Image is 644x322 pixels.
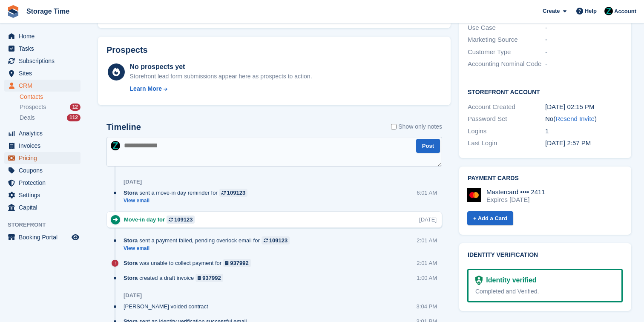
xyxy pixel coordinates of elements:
div: sent a payment failed, pending overlock email for [124,236,294,244]
div: - [545,23,623,33]
div: Logins [468,126,545,136]
div: Move-in day for [124,216,199,224]
a: menu [4,231,80,243]
a: Resend Invite [555,115,595,122]
h2: Identity verification [468,252,623,259]
span: Sites [19,67,70,79]
span: Analytics [19,127,70,139]
div: - [545,35,623,45]
input: Show only notes [391,122,397,131]
a: menu [4,55,80,67]
a: Deals 112 [20,113,80,122]
div: No [545,114,623,124]
span: Stora [124,274,138,282]
a: menu [4,189,80,201]
div: Password Set [468,114,545,124]
span: CRM [19,80,70,92]
span: ( ) [553,115,597,122]
h2: Storefront Account [468,87,623,96]
span: Stora [124,259,138,267]
div: Expires [DATE] [486,196,545,204]
span: Subscriptions [19,55,70,67]
img: stora-icon-8386f47178a22dfd0bd8f6a31ec36ba5ce8667c1dd55bd0f319d3a0aa187defe.svg [7,5,20,18]
a: Preview store [70,232,80,242]
div: 112 [67,114,80,121]
h2: Payment cards [468,175,623,182]
a: menu [4,164,80,176]
div: [PERSON_NAME] voided contract [124,302,213,310]
div: 12 [70,103,80,111]
span: Settings [19,189,70,201]
a: menu [4,127,80,139]
a: 937992 [223,259,251,267]
div: Accounting Nominal Code [468,59,545,69]
div: was unable to collect payment for [124,259,255,267]
a: menu [4,177,80,189]
a: + Add a Card [467,211,513,225]
div: 937992 [230,259,248,267]
div: - [545,59,623,69]
div: 937992 [202,274,221,282]
div: Account Created [468,102,545,112]
a: 109123 [167,216,195,224]
time: 2025-09-27 13:57:15 UTC [545,139,591,147]
img: Zain Sarwar [604,7,613,15]
a: menu [4,30,80,42]
a: menu [4,201,80,213]
span: Booking Portal [19,231,70,243]
a: 109123 [219,189,247,197]
span: Storefront [8,221,85,229]
a: menu [4,43,80,55]
label: Show only notes [391,122,442,131]
div: Use Case [468,23,545,33]
span: Stora [124,189,138,197]
div: Mastercard •••• 2411 [486,188,545,196]
span: Protection [19,177,70,189]
span: Deals [20,114,35,122]
div: - [545,47,623,57]
div: 1:00 AM [417,274,437,282]
a: 109123 [262,236,290,244]
div: Learn More [130,84,162,93]
span: Prospects [20,103,46,111]
img: Identity Verification Ready [475,276,483,285]
h2: Timeline [106,122,141,132]
a: Storage Time [23,4,73,18]
div: Completed and Verified. [475,287,615,296]
span: Tasks [19,43,70,55]
a: Learn More [130,84,312,93]
div: Customer Type [468,47,545,57]
a: Prospects 12 [20,103,80,112]
div: sent a move-in day reminder for [124,189,252,197]
a: View email [124,197,252,204]
a: menu [4,152,80,164]
a: menu [4,80,80,92]
a: menu [4,140,80,152]
div: Marketing Source [468,35,545,45]
div: 2:01 AM [417,236,437,244]
a: View email [124,245,294,252]
span: Capital [19,201,70,213]
div: No prospects yet [130,62,312,72]
a: Contacts [20,93,80,101]
span: Invoices [19,140,70,152]
h2: Prospects [106,45,148,55]
span: Help [585,7,597,15]
img: Mastercard Logo [467,188,481,202]
div: Identity verified [483,275,536,285]
a: 937992 [195,274,223,282]
span: Pricing [19,152,70,164]
span: Home [19,30,70,42]
div: Storefront lead form submissions appear here as prospects to action. [130,72,312,81]
div: 109123 [269,236,287,244]
div: 3:04 PM [417,302,437,310]
button: Post [416,139,440,153]
div: 109123 [174,216,193,224]
div: 1 [545,126,623,136]
div: 6:01 AM [417,189,437,197]
span: Coupons [19,164,70,176]
div: [DATE] [124,292,142,299]
a: menu [4,67,80,79]
div: [DATE] [419,216,437,224]
div: 109123 [227,189,245,197]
